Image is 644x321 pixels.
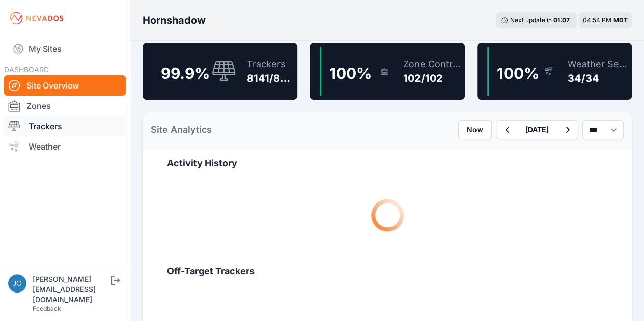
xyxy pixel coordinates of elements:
[161,64,210,82] span: 99.9 %
[553,16,572,24] div: 01 : 07
[310,43,464,100] a: 100%Zone Controllers102/102
[567,57,628,71] div: Weather Sensors
[4,96,126,116] a: Zones
[33,305,61,312] a: Feedback
[4,37,126,61] a: My Sites
[246,71,293,85] div: 8141/8149
[167,264,607,278] h2: Off-Target Trackers
[517,121,557,139] button: [DATE]
[403,57,461,71] div: Zone Controllers
[4,75,126,96] a: Site Overview
[567,71,628,85] div: 34/34
[4,65,49,74] span: DASHBOARD
[143,13,206,27] h3: Hornshadow
[8,274,26,293] img: jos@nevados.solar
[583,16,611,24] span: 04:54 PM
[458,120,492,139] button: Now
[4,116,126,136] a: Trackers
[151,123,212,137] h2: Site Analytics
[143,7,206,34] nav: Breadcrumb
[246,57,293,71] div: Trackers
[403,71,461,85] div: 102/102
[33,274,109,305] div: [PERSON_NAME][EMAIL_ADDRESS][DOMAIN_NAME]
[329,64,372,82] span: 100 %
[4,136,126,157] a: Weather
[167,156,607,170] h2: Activity History
[477,43,632,100] a: 100%Weather Sensors34/34
[613,16,628,24] span: MDT
[143,43,297,100] a: 99.9%Trackers8141/8149
[8,10,65,26] img: Nevados
[510,16,552,24] span: Next update in
[497,64,539,82] span: 100 %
